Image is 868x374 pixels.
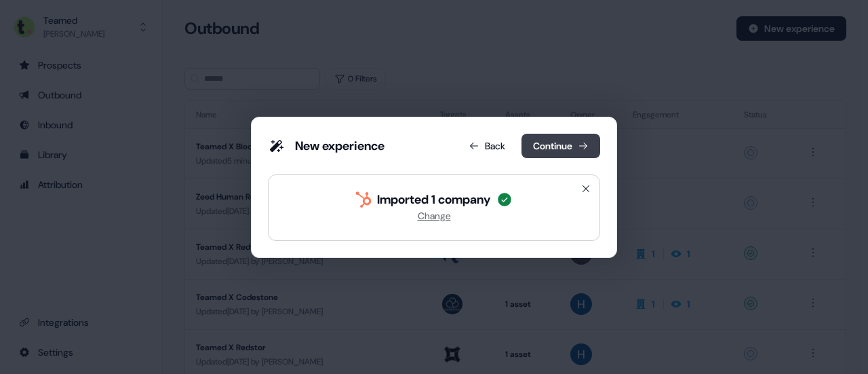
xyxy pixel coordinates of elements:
span: Change [418,210,451,222]
button: clear [578,181,594,197]
div: Imported [377,191,491,208]
b: 1 company [431,191,491,208]
div: New experience [295,138,384,154]
button: Change [418,208,451,224]
button: Continue [521,134,600,158]
button: Back [458,134,516,158]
